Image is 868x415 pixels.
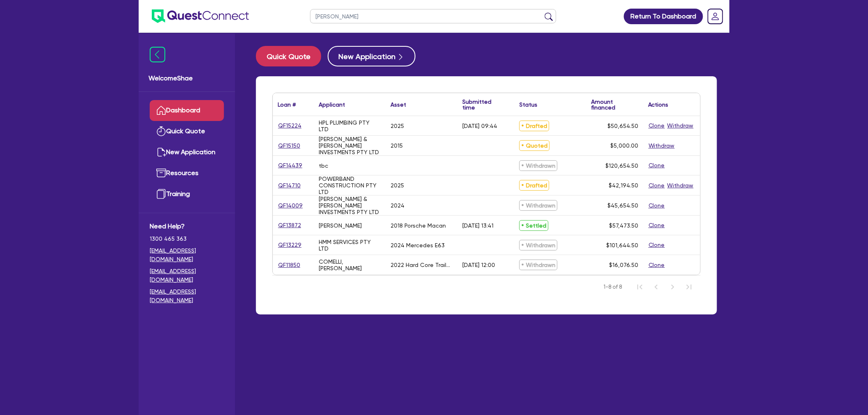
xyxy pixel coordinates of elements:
div: [DATE] 12:00 [462,262,495,268]
span: Drafted [519,121,549,131]
button: Withdraw [667,181,694,190]
img: new-application [156,147,166,157]
a: QF15224 [278,121,302,130]
span: Withdrawn [519,260,557,270]
button: Clone [648,121,665,130]
a: Dashboard [150,100,224,121]
span: $57,473.50 [609,222,638,229]
a: QF14439 [278,161,303,170]
button: Clone [648,221,665,230]
button: Last Page [681,279,697,295]
a: Training [150,184,224,205]
div: [DATE] 13:41 [462,222,493,229]
div: HPL PLUMBING PTY LTD [319,119,381,132]
span: Withdrawn [519,240,557,251]
div: COMELLI, [PERSON_NAME] [319,258,381,271]
img: quick-quote [156,126,166,136]
a: QF15150 [278,141,301,150]
div: [DATE] 09:44 [462,123,497,129]
span: $16,076.50 [609,262,638,268]
span: Withdrawn [519,200,557,211]
img: icon-menu-close [150,47,165,62]
div: tbc [319,162,328,169]
div: HMM SERVICES PTY LTD [319,239,381,252]
span: 1300 465 363 [150,235,224,243]
img: training [156,189,166,199]
div: Asset [391,102,406,107]
a: Return To Dashboard [624,9,703,24]
span: $42,194.50 [609,182,638,189]
button: Previous Page [648,279,665,295]
a: Quick Quote [150,121,224,142]
a: Resources [150,163,224,184]
div: Status [519,102,537,107]
a: [EMAIL_ADDRESS][DOMAIN_NAME] [150,287,224,305]
button: Clone [648,161,665,170]
span: $45,654.50 [608,202,638,209]
div: 2025 [391,123,404,129]
span: $120,654.50 [605,162,638,169]
div: 2024 Mercedes E63 [391,242,445,249]
div: [PERSON_NAME] & [PERSON_NAME] INVESTMENTS PTY LTD [319,196,381,215]
button: Clone [648,201,665,210]
button: Next Page [665,279,681,295]
a: [EMAIL_ADDRESS][DOMAIN_NAME] [150,246,224,264]
button: Withdraw [667,121,694,130]
span: 1-8 of 8 [603,283,622,291]
span: Settled [519,220,548,231]
div: Applicant [319,102,345,107]
a: QF11850 [278,260,301,270]
div: Loan # [278,102,296,107]
button: Quick Quote [256,46,321,66]
button: Withdraw [648,141,675,150]
div: POWERBAND CONSTRUCTION PTY LTD [319,176,381,195]
a: QF14710 [278,181,301,190]
button: First Page [632,279,648,295]
div: 2022 Hard Core Trailers [GEOGRAPHIC_DATA] 10x5 Heavy Duty/Off Road 2.8 tonne dual axle trailer [391,262,452,268]
div: 2015 [391,142,403,149]
a: QF14009 [278,201,303,210]
a: New Application [150,142,224,163]
div: [PERSON_NAME] & [PERSON_NAME] INVESTMENTS PTY LTD [319,136,381,155]
img: resources [156,168,166,178]
div: 2018 Porsche Macan [391,222,446,229]
span: $50,654.50 [608,123,638,129]
button: Clone [648,260,665,270]
span: Withdrawn [519,160,557,171]
a: Quick Quote [256,46,328,66]
div: 2024 [391,202,404,209]
div: 2025 [391,182,404,189]
span: Need Help? [150,221,224,231]
div: Amount financed [591,99,638,110]
button: Clone [648,181,665,190]
span: Quoted [519,140,550,151]
input: Search by name, application ID or mobile number... [310,9,556,23]
a: QF13229 [278,240,302,250]
span: $5,000.00 [610,142,638,149]
a: QF13872 [278,221,302,230]
div: [PERSON_NAME] [319,222,362,229]
a: [EMAIL_ADDRESS][DOMAIN_NAME] [150,267,224,284]
span: Welcome Shae [148,73,225,83]
div: Submitted time [462,99,502,110]
img: quest-connect-logo-blue [152,9,249,23]
span: Drafted [519,180,549,191]
button: Clone [648,240,665,250]
button: New Application [328,46,416,66]
div: Actions [648,102,669,107]
a: Dropdown toggle [705,6,726,27]
span: $101,644.50 [606,242,638,249]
